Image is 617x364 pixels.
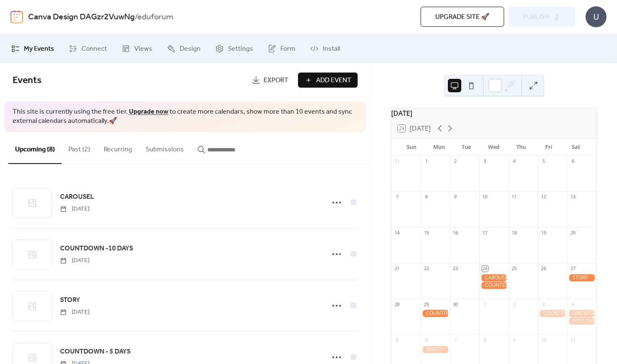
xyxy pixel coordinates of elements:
[228,44,253,54] span: Settings
[570,265,576,272] div: 27
[60,295,80,306] a: STORY
[13,107,358,126] span: This site is currently using the free tier. to create more calendars, show more than 10 events an...
[511,158,517,164] div: 4
[60,256,89,265] span: [DATE]
[423,265,429,272] div: 22
[511,194,517,200] div: 11
[586,6,607,27] div: U
[394,194,400,200] div: 7
[479,274,509,281] div: CAROUSEL
[480,139,507,156] div: Wed
[452,337,459,343] div: 7
[452,229,459,236] div: 16
[280,44,295,54] span: Form
[161,37,207,60] a: Design
[139,132,191,163] button: Submissions
[562,139,590,156] div: Sat
[394,301,400,307] div: 28
[394,158,400,164] div: 31
[421,346,450,353] div: VIDEO
[423,337,429,343] div: 6
[81,44,107,54] span: Connect
[507,139,535,156] div: Thu
[24,44,54,54] span: My Events
[540,265,546,272] div: 26
[398,139,425,156] div: Sun
[511,229,517,236] div: 18
[63,37,113,60] a: Connect
[540,301,546,307] div: 3
[423,229,429,236] div: 15
[540,229,546,236] div: 19
[10,10,23,23] img: logo
[482,229,488,236] div: 17
[115,37,159,60] a: Views
[482,265,488,272] div: 24
[62,132,97,163] button: Past (2)
[570,158,576,164] div: 6
[60,308,89,317] span: [DATE]
[570,337,576,343] div: 11
[511,301,517,307] div: 2
[60,244,133,254] span: COUNTDOWN -10 DAYS
[423,301,429,307] div: 29
[452,301,459,307] div: 30
[60,347,131,357] span: COUNTDOWN - 5 DAYS
[394,265,400,272] div: 21
[60,295,80,305] span: STORY
[60,346,131,357] a: COUNTDOWN - 5 DAYS
[394,229,400,236] div: 14
[435,12,489,22] span: Upgrade site 🚀
[538,310,567,317] div: COUNTDOWN -1 DAY
[540,337,546,343] div: 10
[482,337,488,343] div: 8
[482,301,488,307] div: 1
[323,44,340,54] span: Install
[540,158,546,164] div: 5
[425,139,452,156] div: Mon
[60,243,133,254] a: COUNTDOWN -10 DAYS
[304,37,346,60] a: Install
[394,337,400,343] div: 5
[8,132,62,164] button: Upcoming (8)
[452,194,459,200] div: 9
[180,44,201,54] span: Design
[423,158,429,164] div: 1
[511,265,517,272] div: 25
[452,158,459,164] div: 2
[316,75,351,86] span: Add Event
[60,192,94,202] span: CAROUSEL
[423,194,429,200] div: 8
[129,105,168,118] a: Upgrade now
[246,73,295,88] a: Export
[421,310,450,317] div: COUNTDOWN - 5 DAYS
[60,192,94,203] a: CAROUSEL
[264,75,288,86] span: Export
[421,7,504,27] button: Upgrade site 🚀
[570,301,576,307] div: 4
[261,37,302,60] a: Form
[134,44,152,54] span: Views
[97,132,139,163] button: Recurring
[5,37,60,60] a: My Events
[453,139,480,156] div: Tue
[391,108,596,118] div: [DATE]
[535,139,562,156] div: Fri
[452,265,459,272] div: 23
[60,205,89,213] span: [DATE]
[570,194,576,200] div: 13
[13,71,42,90] span: Events
[540,194,546,200] div: 12
[482,194,488,200] div: 10
[567,274,596,281] div: STORY
[135,9,137,25] b: /
[567,317,596,325] div: POST EVENT CAROUSEL
[137,9,173,25] b: eduforum
[479,282,509,289] div: COUNTDOWN -10 DAYS
[511,337,517,343] div: 9
[482,158,488,164] div: 3
[209,37,259,60] a: Settings
[570,229,576,236] div: 20
[298,73,358,88] button: Add Event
